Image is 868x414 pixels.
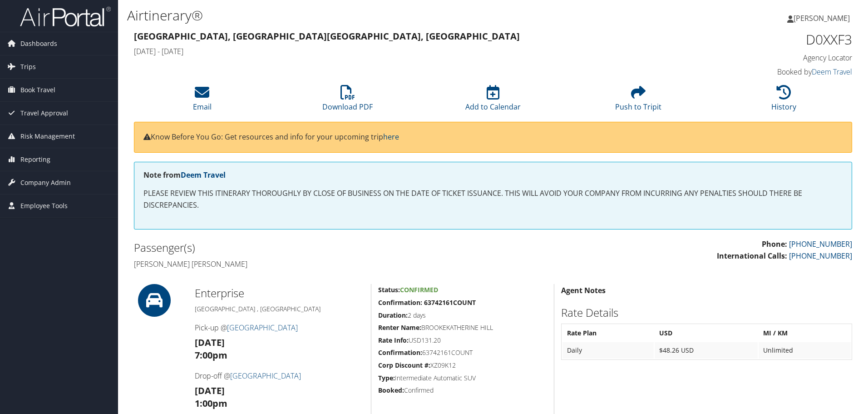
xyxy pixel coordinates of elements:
[683,53,852,63] h4: Agency Locator
[20,195,68,217] span: Employee Tools
[195,336,225,349] strong: [DATE]
[378,361,430,369] strong: Corp Discount #:
[143,188,843,211] p: PLEASE REVIEW THIS ITINERARY THOROUGHLY BY CLOSE OF BUSINESS ON THE DATE OF TICKET ISSUANCE. THIS...
[465,90,521,112] a: Add to Calendar
[378,348,547,357] h5: 63742161COUNT
[378,336,409,344] strong: Rate Info:
[143,170,226,180] strong: Note from
[20,55,36,78] span: Trips
[134,30,520,42] strong: [GEOGRAPHIC_DATA], [GEOGRAPHIC_DATA] [GEOGRAPHIC_DATA], [GEOGRAPHIC_DATA]
[789,239,852,249] a: [PHONE_NUMBER]
[134,259,486,269] h4: [PERSON_NAME] [PERSON_NAME]
[762,239,787,249] strong: Phone:
[615,90,661,112] a: Push to Tripit
[195,349,227,361] strong: 7:00pm
[195,397,227,409] strong: 1:00pm
[383,132,399,142] a: here
[193,90,212,112] a: Email
[378,323,547,332] h5: BROOKEKATHERINE HILL
[322,90,373,112] a: Download PDF
[227,323,298,333] a: [GEOGRAPHIC_DATA]
[683,67,852,77] h4: Booked by
[378,336,547,345] h5: USD131.20
[20,125,75,148] span: Risk Management
[127,6,615,25] h1: Airtinerary®
[812,67,852,77] a: Deem Travel
[378,323,421,332] strong: Renter Name:
[655,342,758,359] td: $48.26 USD
[195,304,364,314] h5: [GEOGRAPHIC_DATA] , [GEOGRAPHIC_DATA]
[195,323,364,333] h4: Pick-up @
[20,102,68,125] span: Travel Approval
[655,325,758,341] th: USD
[759,325,851,341] th: MI / KM
[561,285,606,295] strong: Agent Notes
[378,374,547,383] h5: Intermediate Automatic SUV
[562,325,654,341] th: Rate Plan
[378,298,476,307] strong: Confirmation: 63742161COUNT
[195,285,364,301] h2: Enterprise
[195,371,364,381] h4: Drop-off @
[789,251,852,261] a: [PHONE_NUMBER]
[20,171,71,194] span: Company Admin
[771,90,796,112] a: History
[717,251,787,261] strong: International Calls:
[20,148,50,171] span: Reporting
[20,32,57,55] span: Dashboards
[378,348,422,357] strong: Confirmation:
[378,311,547,320] h5: 2 days
[181,170,226,180] a: Deem Travel
[378,311,408,319] strong: Duration:
[378,285,400,294] strong: Status:
[794,13,850,23] span: [PERSON_NAME]
[20,6,111,27] img: airportal-logo.png
[378,386,547,395] h5: Confirmed
[134,46,669,56] h4: [DATE] - [DATE]
[400,285,438,294] span: Confirmed
[143,131,843,143] p: Know Before You Go: Get resources and info for your upcoming trip
[787,5,859,32] a: [PERSON_NAME]
[561,305,852,320] h2: Rate Details
[562,342,654,359] td: Daily
[759,342,851,359] td: Unlimited
[195,384,225,397] strong: [DATE]
[134,240,486,255] h2: Passenger(s)
[378,386,404,394] strong: Booked:
[230,371,301,381] a: [GEOGRAPHIC_DATA]
[378,361,547,370] h5: XZ09K12
[20,79,55,101] span: Book Travel
[683,30,852,49] h1: D0XXF3
[378,374,395,382] strong: Type:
